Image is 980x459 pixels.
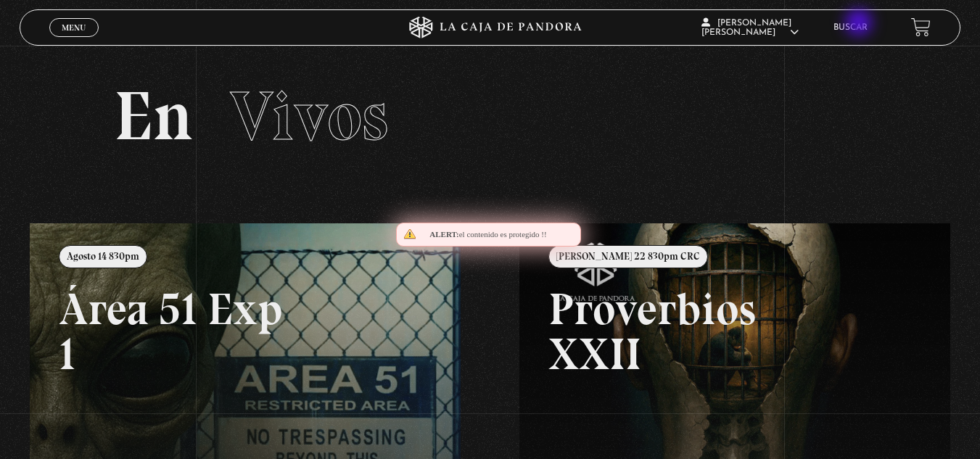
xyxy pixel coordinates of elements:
div: el contenido es protegido !! [396,223,581,247]
span: Menu [62,23,86,32]
span: Vivos [230,75,388,157]
span: Alert: [429,230,458,239]
span: Cerrar [57,35,91,45]
a: View your shopping cart [911,17,931,37]
a: Buscar [833,23,868,32]
span: [PERSON_NAME] [PERSON_NAME] [701,19,799,37]
h2: En [114,82,867,151]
